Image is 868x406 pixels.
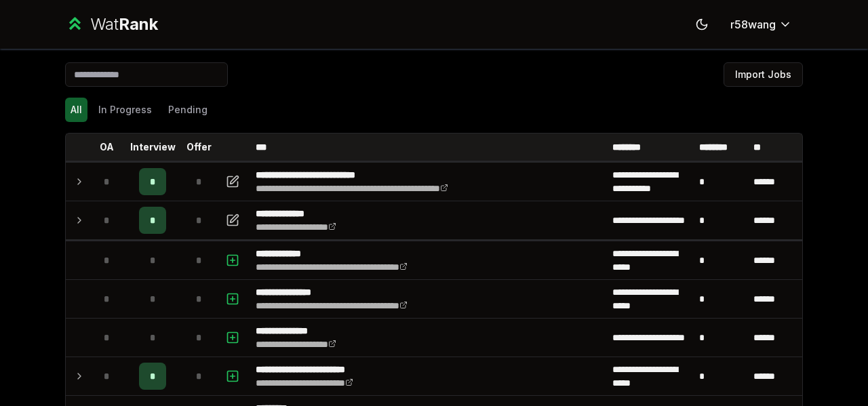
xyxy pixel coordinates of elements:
[163,98,213,122] button: Pending
[724,62,803,87] button: Import Jobs
[130,140,176,154] p: Interview
[100,140,114,154] p: OA
[719,12,803,37] button: r58wang
[93,98,157,122] button: In Progress
[186,140,212,154] p: Offer
[65,14,158,35] a: WatRank
[90,14,158,35] div: Wat
[730,16,776,33] span: r58wang
[119,14,158,34] span: Rank
[65,98,87,122] button: All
